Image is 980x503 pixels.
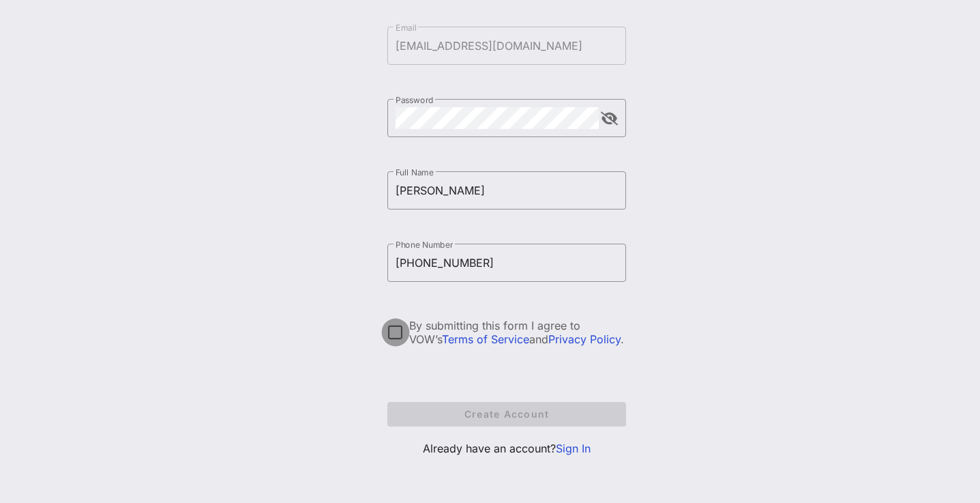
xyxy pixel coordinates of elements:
[396,167,434,177] label: Full Name
[409,319,626,346] div: By submitting this form I agree to VOW’s and .
[601,112,618,126] button: append icon
[442,332,529,346] a: Terms of Service
[556,442,591,455] a: Sign In
[396,95,434,105] label: Password
[387,440,626,457] p: Already have an account?
[396,23,417,33] label: Email
[396,240,453,250] label: Phone Number
[548,332,621,346] a: Privacy Policy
